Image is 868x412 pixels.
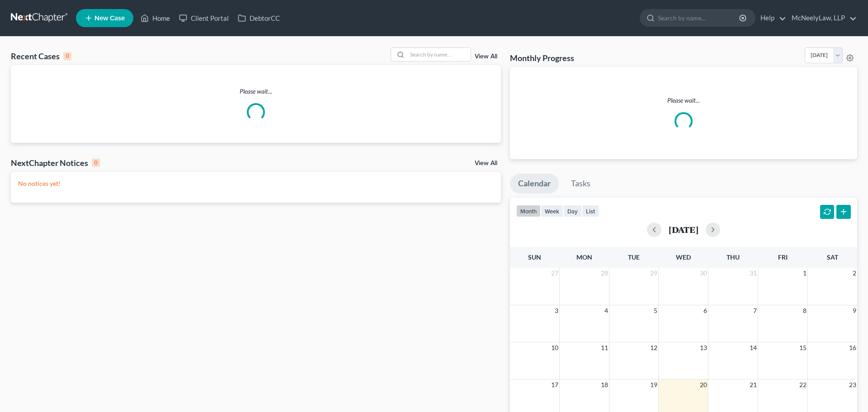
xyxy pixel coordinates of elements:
[756,10,786,26] a: Help
[787,10,857,26] a: McNeelyLaw, LLP
[11,51,71,62] div: Recent Cases
[11,157,100,168] div: NextChapter Notices
[726,253,740,261] span: Thu
[778,253,788,261] span: Fri
[649,342,658,353] span: 12
[92,159,100,167] div: 0
[510,174,559,194] a: Calendar
[749,379,758,390] span: 21
[703,305,708,316] span: 6
[749,268,758,279] span: 31
[699,342,708,353] span: 13
[233,10,284,26] a: DebtorCC
[699,379,708,390] span: 20
[628,253,640,261] span: Tue
[600,268,609,279] span: 28
[563,174,599,194] a: Tasks
[798,342,807,353] span: 15
[554,305,559,316] span: 3
[649,268,658,279] span: 29
[136,10,175,26] a: Home
[582,205,599,217] button: list
[852,305,857,316] span: 9
[407,48,471,61] input: Search by name...
[517,96,850,105] p: Please wait...
[752,305,758,316] span: 7
[848,379,857,390] span: 23
[802,305,807,316] span: 8
[600,379,609,390] span: 18
[550,342,559,353] span: 10
[475,53,497,60] a: View All
[541,205,563,217] button: week
[649,379,658,390] span: 19
[798,379,807,390] span: 22
[676,253,691,261] span: Wed
[528,253,541,261] span: Sun
[802,268,807,279] span: 1
[516,205,541,217] button: month
[475,160,497,166] a: View All
[576,253,592,261] span: Mon
[848,342,857,353] span: 16
[94,15,125,22] span: New Case
[18,179,494,188] p: No notices yet!
[175,10,233,26] a: Client Portal
[11,87,501,96] p: Please wait...
[604,305,609,316] span: 4
[827,253,838,261] span: Sat
[510,52,574,63] h3: Monthly Progress
[749,342,758,353] span: 14
[63,52,71,60] div: 0
[699,268,708,279] span: 30
[550,268,559,279] span: 27
[563,205,582,217] button: day
[600,342,609,353] span: 11
[669,225,698,234] h2: [DATE]
[852,268,857,279] span: 2
[653,305,658,316] span: 5
[658,9,741,26] input: Search by name...
[550,379,559,390] span: 17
